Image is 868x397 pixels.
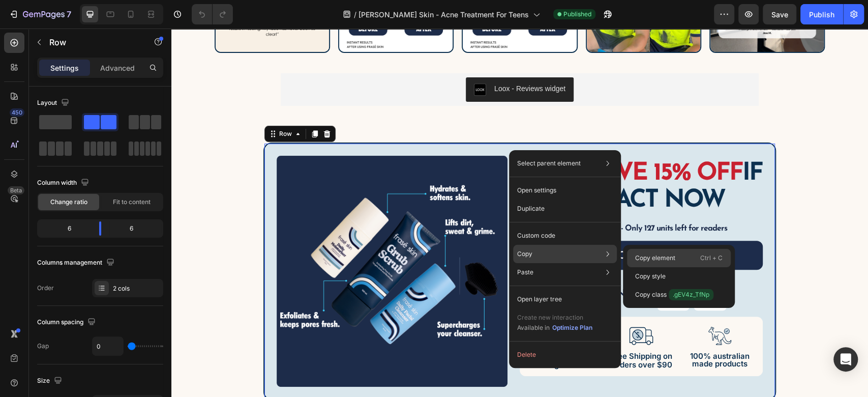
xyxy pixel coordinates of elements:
div: Optimize Plan [552,323,592,332]
p: Row [49,36,136,48]
img: 2_e23df378-a37b-4009-8fd2-44aca6434d7e.png [105,127,336,358]
p: Copy class [635,289,713,300]
button: Optimize Plan [552,323,593,333]
iframe: Design area [171,29,868,397]
span: Change ratio [50,197,87,207]
p: MIN [494,268,510,276]
p: 100% australian made products [514,324,582,339]
div: Column spacing [37,316,98,329]
a: CLAIM YOUR OFFER NOW [348,212,591,241]
img: Free_Shipping_a3229995-d8fe-4e95-b05f-62705ffffaef.svg [455,292,485,323]
div: Size [37,374,64,388]
p: Paste [517,268,533,277]
span: Fit to content [113,197,151,207]
p: Settings [50,63,79,73]
h3: 🔴 SELLING FAST - Only 127 units left for readers [348,194,591,207]
p: Duplicate [517,204,545,213]
div: 6 [109,221,161,236]
img: Australian_Made_fd5b88af-df57-4cd1-bef1-0cbb61f35f2d.svg [533,292,563,323]
span: Save [771,10,788,19]
span: / [354,9,356,20]
p: Copy style [635,272,666,281]
div: Publish [809,9,834,20]
button: Delete [513,346,617,364]
p: Create new interaction [517,313,593,323]
div: Order [37,283,54,293]
button: 7 [4,4,76,24]
div: Loox - Reviews widget [323,55,394,66]
p: Advanced [100,63,135,73]
div: Layout [37,96,71,110]
p: Select parent element [517,159,581,168]
h3: OFFER ENDING IN: [385,258,477,273]
strong: IF YOU ACT NOW [387,133,591,184]
p: Copy element [635,253,675,263]
div: 29 [494,256,510,266]
div: Undo/Redo [192,4,233,24]
input: Auto [93,337,123,355]
div: Row [106,101,123,110]
p: Open settings [517,186,556,195]
button: Loox - Reviews widget [294,49,402,73]
div: 55 [530,256,547,266]
p: SEC [530,268,547,276]
div: 2 cols [113,284,161,293]
img: loox.png [303,55,315,67]
p: Copy [517,249,532,259]
p: CLAIM YOUR OFFER NOW [403,220,536,235]
div: 6 [39,221,91,236]
span: [PERSON_NAME] Skin - Acne Treatment For Teens [358,9,529,20]
div: Column width [37,176,91,190]
p: Custom code [517,231,555,240]
button: Save [763,4,796,24]
div: Gap [37,342,49,351]
button: Publish [800,4,843,24]
div: Columns management [37,256,116,270]
p: Free Shipping on Orders over $90 [436,324,504,341]
p: Open layer tree [517,295,562,304]
img: Money_Back_2.svg [376,292,407,323]
div: Beta [8,186,24,194]
p: Ctrl + C [700,253,723,263]
p: 7 [67,8,71,20]
div: Open Intercom Messenger [833,347,858,372]
p: 30-day money back guarantee [357,324,426,341]
div: 450 [10,108,24,117]
span: Available in [517,324,550,331]
strong: EXCLUSIVE 15% OFF [349,133,571,157]
span: Published [563,10,591,19]
span: .gEV4z_TfNp [669,289,713,300]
